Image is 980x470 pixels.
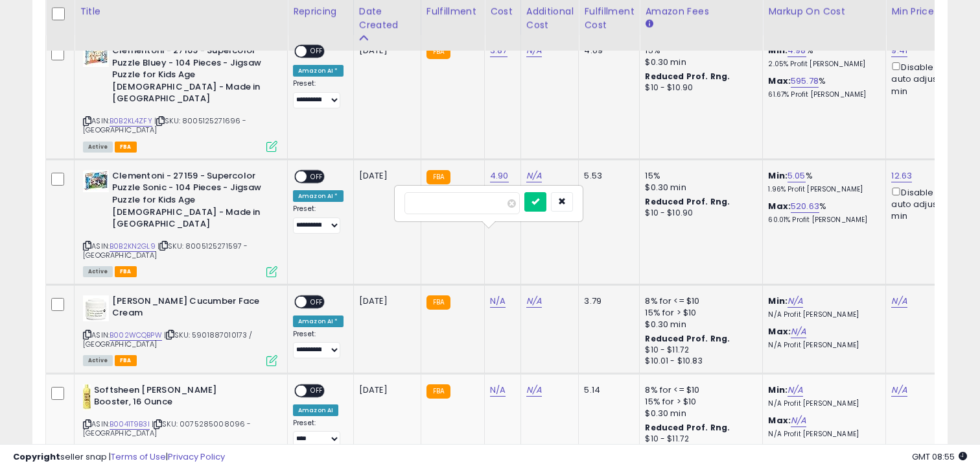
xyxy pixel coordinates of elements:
[426,384,450,399] small: FBA
[768,5,880,18] div: Markup on Cost
[645,196,730,207] b: Reduced Prof. Rng.
[83,170,277,276] div: ASIN:
[791,325,806,338] a: N/A
[112,295,270,323] b: [PERSON_NAME] Cucumber Face Cream
[768,430,876,439] p: N/A Profit [PERSON_NAME]
[83,419,251,438] span: | SKU: 0075285008096 - [GEOGRAPHIC_DATA]
[83,45,277,151] div: ASIN:
[115,142,137,153] span: FBA
[584,295,629,307] div: 3.79
[645,5,757,18] div: Amazon Fees
[645,396,752,408] div: 15% for > $10
[768,295,787,307] b: Min:
[490,384,506,397] a: N/A
[83,295,277,365] div: ASIN:
[168,451,225,463] a: Privacy Policy
[645,384,752,396] div: 8% for <= $10
[645,319,752,330] div: $0.30 min
[94,384,251,412] b: Softsheen [PERSON_NAME] Booster, 16 Ounce
[584,384,629,396] div: 5.14
[768,170,876,194] div: %
[787,169,806,182] a: 5.05
[912,451,967,463] span: 2025-09-8 08:55 GMT
[307,385,327,396] span: OFF
[645,82,752,93] div: $10 - $10.90
[584,170,629,182] div: 5.53
[645,422,730,433] b: Reduced Prof. Rng.
[111,451,166,463] a: Terms of Use
[83,45,109,67] img: 51+bNW+wpsL._SL40_.jpg
[768,60,876,69] p: 2.05% Profit [PERSON_NAME]
[768,90,876,99] p: 61.67% Profit [PERSON_NAME]
[891,5,958,18] div: Min Price
[645,56,752,68] div: $0.30 min
[645,356,752,367] div: $10.01 - $10.83
[293,419,344,448] div: Preset:
[293,315,344,327] div: Amazon AI *
[768,310,876,319] p: N/A Profit [PERSON_NAME]
[768,201,876,225] div: %
[645,71,730,82] b: Reduced Prof. Rng.
[768,384,787,396] b: Min:
[645,307,752,319] div: 15% for > $10
[359,170,411,182] div: [DATE]
[359,5,415,32] div: Date Created
[526,169,542,182] a: N/A
[293,5,348,18] div: Repricing
[83,330,253,349] span: | SKU: 5901887010173 / [GEOGRAPHIC_DATA]
[13,451,60,463] strong: Copyright
[307,46,327,57] span: OFF
[891,295,907,308] a: N/A
[768,325,791,338] b: Max:
[83,295,109,321] img: 31zA75q-27L._SL40_.jpg
[787,384,803,397] a: N/A
[83,384,277,454] div: ASIN:
[110,116,152,127] a: B0B2KL4ZFY
[110,330,162,341] a: B002WCQBPW
[791,200,819,213] a: 520.63
[293,204,344,234] div: Preset:
[13,451,225,464] div: seller snap | |
[645,434,752,445] div: $10 - $11.72
[768,399,876,408] p: N/A Profit [PERSON_NAME]
[115,266,137,277] span: FBA
[80,5,282,18] div: Title
[891,185,953,223] div: Disable auto adjust min
[768,200,791,212] b: Max:
[490,295,506,308] a: N/A
[293,404,338,416] div: Amazon AI
[293,330,344,359] div: Preset:
[115,355,137,366] span: FBA
[359,295,411,307] div: [DATE]
[112,45,270,108] b: Clementoni - 27169 - Supercolor Puzzle Bluey - 104 Pieces - Jigsaw Puzzle for Kids Age [DEMOGRAPH...
[768,75,876,99] div: %
[293,79,344,108] div: Preset:
[791,75,819,88] a: 595.78
[359,384,411,396] div: [DATE]
[490,169,509,182] a: 4.90
[645,345,752,356] div: $10 - $11.72
[293,190,344,202] div: Amazon AI *
[83,170,109,192] img: 510A19pGBlL._SL40_.jpg
[110,419,150,430] a: B0041T9B3I
[490,5,515,18] div: Cost
[112,170,270,234] b: Clementoni - 27159 - Supercolor Puzzle Sonic - 104 Pieces - Jigsaw Puzzle for Kids Age [DEMOGRAPH...
[645,333,730,344] b: Reduced Prof. Rng.
[645,295,752,307] div: 8% for <= $10
[83,241,248,260] span: | SKU: 8005125271597 - [GEOGRAPHIC_DATA]
[83,384,91,410] img: 41ACpY-hokL._SL40_.jpg
[891,60,953,97] div: Disable auto adjust min
[526,295,542,308] a: N/A
[83,116,247,135] span: | SKU: 8005125271696 - [GEOGRAPHIC_DATA]
[645,182,752,193] div: $0.30 min
[645,408,752,419] div: $0.30 min
[426,295,450,310] small: FBA
[645,170,752,182] div: 15%
[768,169,787,182] b: Min:
[526,384,542,397] a: N/A
[426,170,450,184] small: FBA
[526,5,574,32] div: Additional Cost
[307,171,327,182] span: OFF
[426,5,479,18] div: Fulfillment
[768,414,791,427] b: Max:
